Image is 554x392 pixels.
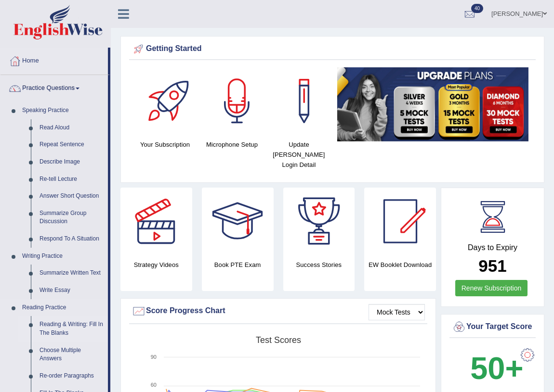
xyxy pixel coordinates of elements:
div: Getting Started [132,42,533,56]
b: 951 [478,256,506,275]
div: Your Target Score [452,320,533,334]
h4: EW Booklet Download [364,260,436,270]
h4: Your Subscription [136,139,194,150]
a: Repeat Sentence [35,136,108,153]
h4: Strategy Videos [120,260,192,270]
a: Speaking Practice [18,102,108,119]
a: Write Essay [35,282,108,299]
a: Re-order Paragraphs [35,367,108,385]
tspan: Test scores [256,335,301,345]
a: Summarize Written Text [35,265,108,282]
a: Writing Practice [18,248,108,265]
div: Score Progress Chart [132,304,425,318]
h4: Book PTE Exam [202,260,274,270]
text: 90 [151,354,157,360]
b: 50+ [470,351,523,386]
h4: Microphone Setup [203,139,261,150]
a: Reading & Writing: Fill In The Blanks [35,316,108,341]
a: Answer Short Question [35,188,108,205]
a: Respond To A Situation [35,230,108,248]
a: Read Aloud [35,119,108,137]
a: Summarize Group Discussion [35,205,108,230]
img: small5.jpg [337,67,528,141]
h4: Days to Expiry [452,243,533,252]
h4: Success Stories [283,260,355,270]
a: Practice Questions [0,75,108,99]
a: Choose Multiple Answers [35,342,108,367]
a: Describe Image [35,153,108,171]
a: Home [0,48,108,72]
text: 60 [151,382,157,388]
a: Re-tell Lecture [35,171,108,188]
span: 40 [471,4,483,13]
a: Renew Subscription [455,280,528,296]
a: Reading Practice [18,299,108,316]
h4: Update [PERSON_NAME] Login Detail [270,139,328,170]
